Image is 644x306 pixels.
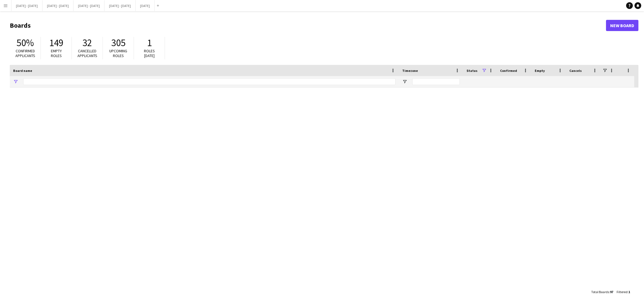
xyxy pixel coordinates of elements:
span: 149 [49,37,63,49]
span: Confirmed applicants [15,48,35,58]
span: Filtered [617,290,628,294]
span: Cancels [569,69,582,73]
button: [DATE] - [DATE] [11,0,42,11]
span: Empty [535,69,545,73]
button: [DATE] - [DATE] [74,0,105,11]
button: [DATE] - [DATE] [42,0,74,11]
span: Roles [DATE] [144,48,155,58]
span: Timezone [402,69,418,73]
span: Total Boards [591,290,609,294]
div: : [591,286,613,297]
span: 1 [147,37,152,49]
span: Board name [13,69,32,73]
span: Status [467,69,477,73]
span: Empty roles [51,48,62,58]
span: 1 [628,290,630,294]
span: 97 [610,290,613,294]
span: Cancelled applicants [77,48,97,58]
span: 32 [82,37,92,49]
a: New Board [606,20,638,31]
button: Open Filter Menu [402,79,407,84]
span: 305 [111,37,126,49]
button: Open Filter Menu [13,79,18,84]
span: Upcoming roles [109,48,127,58]
div: : [617,286,630,297]
button: [DATE] [136,0,155,11]
span: Confirmed [500,69,517,73]
h1: Boards [10,21,606,30]
button: [DATE] - [DATE] [105,0,136,11]
input: Board name Filter Input [23,78,396,85]
span: 50% [16,37,34,49]
input: Timezone Filter Input [412,78,460,85]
